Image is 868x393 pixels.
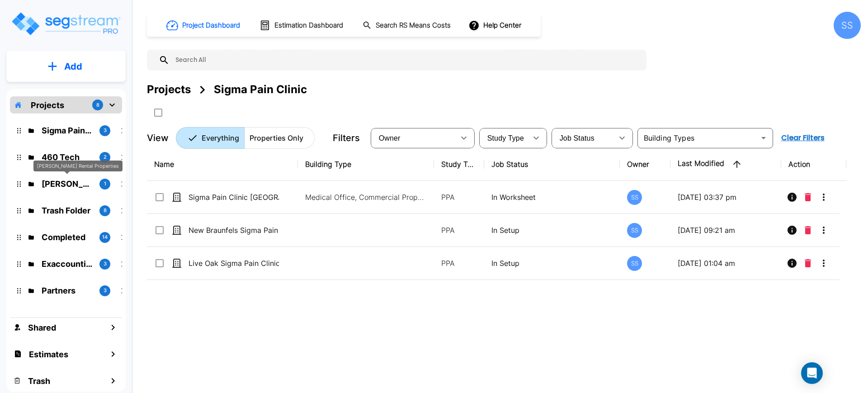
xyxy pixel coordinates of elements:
[189,225,279,236] p: New Braunfels Sigma Pain Clinic
[560,134,594,142] span: Job Status
[379,134,401,142] span: Owner
[815,221,833,239] button: More-Options
[214,81,307,98] div: Sigma Pain Clinic
[182,20,240,31] h1: Project Dashboard
[640,132,755,144] input: Building Types
[163,15,245,35] button: Project Dashboard
[491,192,613,203] p: In Worksheet
[29,348,68,360] h1: Estimates
[244,127,315,149] button: Properties Only
[298,148,434,181] th: Building Type
[104,287,107,294] p: 3
[491,225,613,236] p: In Setup
[202,133,239,143] p: Everything
[815,254,833,272] button: More-Options
[467,17,525,34] button: Help Center
[189,192,279,203] p: Sigma Pain Clinic [GEOGRAPHIC_DATA]
[42,284,92,297] p: Partners
[801,254,815,272] button: Delete
[801,188,815,206] button: Delete
[31,99,64,111] p: Projects
[801,362,823,384] div: Open Intercom Messenger
[359,17,456,34] button: Search RS Means Costs
[678,225,774,236] p: [DATE] 09:21 am
[553,125,613,151] div: Select
[778,129,828,147] button: Clear Filters
[783,221,801,239] button: Info
[42,178,92,190] p: McLane Rental Properties
[801,221,815,239] button: Delete
[42,151,92,163] p: 460 Tech
[28,375,50,387] h1: Trash
[815,188,833,206] button: More-Options
[96,101,99,109] p: 8
[491,258,613,269] p: In Setup
[376,20,451,31] h1: Search RS Means Costs
[28,322,56,334] h1: Shared
[42,231,92,243] p: Completed
[441,225,477,236] p: PPA
[256,16,348,35] button: Estimation Dashboard
[64,60,82,73] p: Add
[274,20,343,31] h1: Estimation Dashboard
[147,131,169,145] p: View
[620,148,670,181] th: Owner
[783,254,801,272] button: Info
[487,134,524,142] span: Study Type
[678,192,774,203] p: [DATE] 03:37 pm
[176,127,315,149] div: Platform
[104,153,107,161] p: 2
[104,260,107,268] p: 3
[170,50,642,71] input: Search All
[373,125,455,151] div: Select
[10,11,121,37] img: Logo
[441,192,477,203] p: PPA
[783,188,801,206] button: Info
[627,256,642,271] div: SS
[33,161,123,172] div: [PERSON_NAME] Rental Properties
[678,258,774,269] p: [DATE] 01:04 am
[104,127,107,134] p: 3
[42,258,92,270] p: Exaccountic Test Folder
[305,192,427,203] p: Medical Office, Commercial Property Site
[757,132,770,144] button: Open
[627,223,642,238] div: SS
[147,81,191,98] div: Projects
[147,148,298,181] th: Name
[6,53,126,80] button: Add
[781,148,847,181] th: Action
[333,131,360,145] p: Filters
[484,148,620,181] th: Job Status
[834,12,861,39] div: SS
[176,127,245,149] button: Everything
[189,258,279,269] p: Live Oak Sigma Pain Clinic
[149,104,167,122] button: SelectAll
[42,124,92,137] p: Sigma Pain Clinic
[102,233,108,241] p: 14
[670,148,781,181] th: Last Modified
[250,133,303,143] p: Properties Only
[42,204,92,217] p: Trash Folder
[481,125,527,151] div: Select
[434,148,484,181] th: Study Type
[104,207,107,214] p: 8
[441,258,477,269] p: PPA
[104,180,106,188] p: 1
[627,190,642,205] div: SS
